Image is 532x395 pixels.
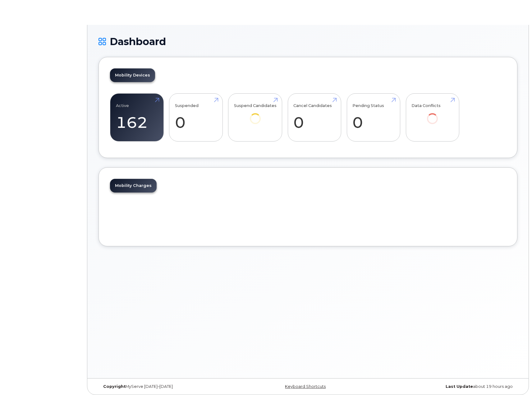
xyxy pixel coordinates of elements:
[116,97,158,138] a: Active 162
[103,384,126,389] strong: Copyright
[99,36,517,47] h1: Dashboard
[293,97,335,138] a: Cancel Candidates 0
[99,384,238,389] div: MyServe [DATE]–[DATE]
[352,97,394,138] a: Pending Status 0
[411,97,453,133] a: Data Conflicts
[234,97,277,133] a: Suspend Candidates
[110,179,157,193] a: Mobility Charges
[446,384,473,389] strong: Last Update
[378,384,517,389] div: about 19 hours ago
[175,97,217,138] a: Suspended 0
[110,68,155,82] a: Mobility Devices
[285,384,326,389] a: Keyboard Shortcuts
